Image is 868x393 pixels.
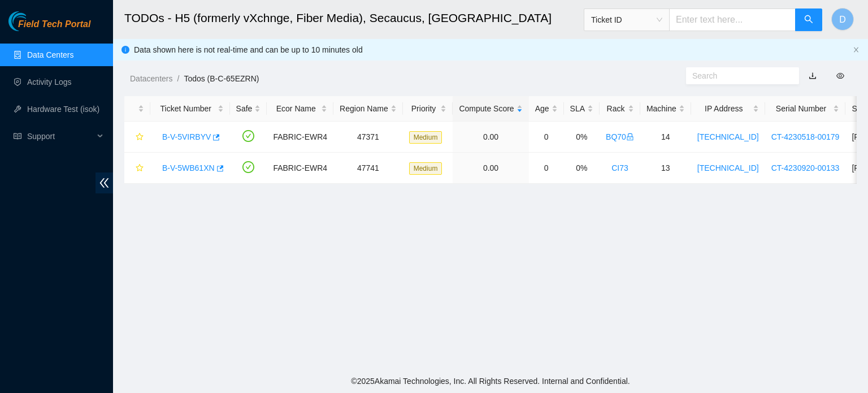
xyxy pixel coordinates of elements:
input: Search [692,70,784,82]
td: 13 [640,153,691,184]
a: Todos (B-C-65EZRN) [184,74,259,83]
td: 0.00 [453,122,528,153]
span: Field Tech Portal [18,19,90,30]
span: / [177,74,179,83]
a: Data Centers [27,50,73,59]
td: 0.00 [453,153,528,184]
a: [TECHNICAL_ID] [697,132,759,141]
td: FABRIC-EWR4 [267,153,333,184]
span: Support [27,125,94,148]
button: close [853,46,860,54]
footer: © 2025 Akamai Technologies, Inc. All Rights Reserved. Internal and Confidential. [113,369,868,393]
span: star [136,164,144,173]
span: lock [626,133,634,141]
span: D [839,12,846,27]
button: star [131,159,144,177]
span: eye [836,72,844,80]
button: D [831,8,854,31]
button: star [131,128,144,146]
span: double-left [96,172,113,193]
a: CT-4230920-00133 [771,163,840,172]
td: 47371 [333,122,403,153]
td: 0% [564,122,600,153]
button: search [795,8,822,31]
a: CT-4230518-00179 [771,132,840,141]
span: Medium [409,162,442,175]
span: check-circle [242,130,254,142]
span: check-circle [242,161,254,173]
a: Activity Logs [27,77,72,87]
span: Medium [409,131,442,144]
a: [TECHNICAL_ID] [697,163,759,172]
span: star [136,133,144,142]
span: read [14,132,21,140]
img: Akamai Technologies [8,11,57,31]
a: CI73 [611,163,628,172]
a: Akamai TechnologiesField Tech Portal [8,20,90,35]
td: 0 [529,153,564,184]
td: 0 [529,122,564,153]
a: BQ70lock [606,132,634,141]
button: download [800,67,825,85]
a: Datacenters [130,74,172,83]
td: 14 [640,122,691,153]
td: 0% [564,153,600,184]
input: Enter text here... [669,8,796,31]
span: Ticket ID [591,11,662,28]
td: FABRIC-EWR4 [267,122,333,153]
span: search [804,15,813,25]
a: B-V-5VIRBYV [162,132,211,141]
a: B-V-5WB61XN [162,163,215,172]
a: Hardware Test (isok) [27,105,99,114]
span: close [853,46,860,53]
td: 47741 [333,153,403,184]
